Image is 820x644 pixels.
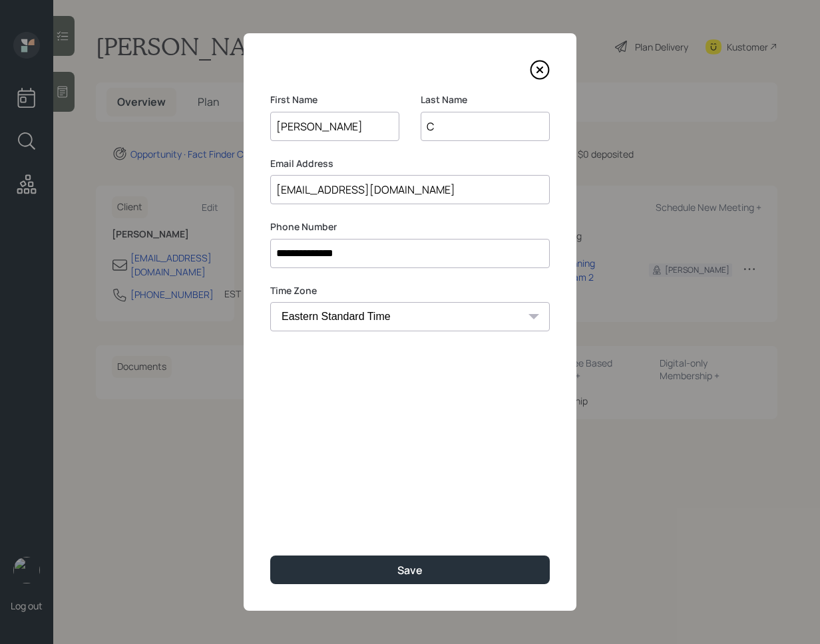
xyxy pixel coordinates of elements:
[270,93,399,106] label: First Name
[270,556,550,584] button: Save
[397,563,423,577] div: Save
[270,284,550,297] label: Time Zone
[421,93,550,106] label: Last Name
[270,220,550,234] label: Phone Number
[270,157,550,170] label: Email Address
